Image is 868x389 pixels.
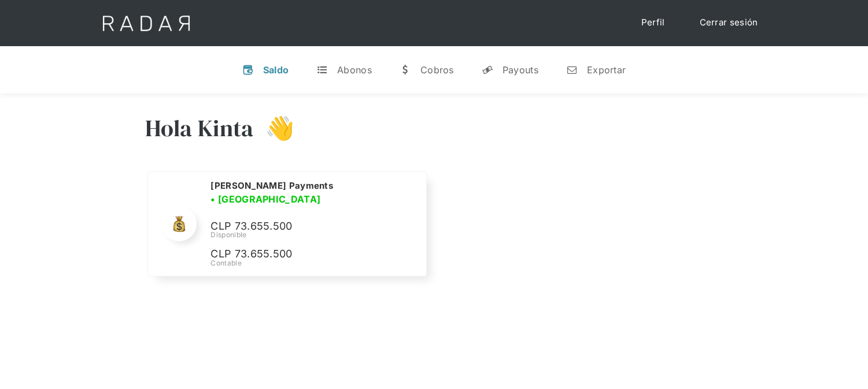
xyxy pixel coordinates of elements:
[254,114,294,143] h3: 👋
[145,114,254,143] h3: Hola Kinta
[210,246,384,263] p: CLP 73.655.500
[400,64,411,76] div: w
[587,64,626,76] div: Exportar
[316,64,328,76] div: t
[263,64,289,76] div: Saldo
[420,64,454,76] div: Cobros
[630,12,677,34] a: Perfil
[337,64,372,76] div: Abonos
[482,64,493,76] div: y
[210,230,412,240] div: Disponible
[242,64,254,76] div: v
[688,12,770,34] a: Cerrar sesión
[210,258,412,268] div: Contable
[210,192,320,206] h3: • [GEOGRAPHIC_DATA]
[210,218,384,235] p: CLP 73.655.500
[503,64,538,76] div: Payouts
[566,64,578,76] div: n
[210,180,333,192] h2: [PERSON_NAME] Payments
